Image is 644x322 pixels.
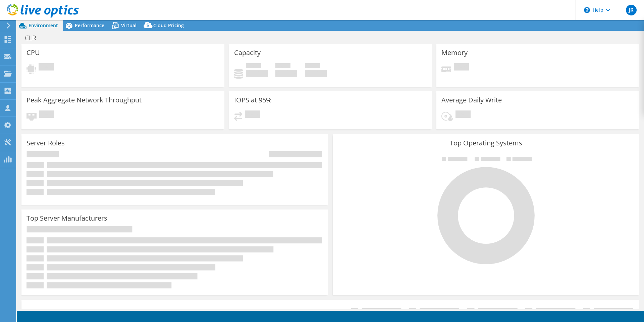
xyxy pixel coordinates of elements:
[455,110,471,120] span: Pending
[39,110,54,120] span: Pending
[22,34,47,42] h1: CLR
[26,215,107,222] h3: Top Server Manufacturers
[338,139,634,147] h3: Top Operating Systems
[26,49,40,56] h3: CPU
[305,63,320,70] span: Total
[153,22,184,29] span: Cloud Pricing
[275,70,297,77] h4: 0 GiB
[275,63,290,70] span: Free
[26,96,142,104] h3: Peak Aggregate Network Throughput
[39,63,54,72] span: Pending
[245,110,260,120] span: Pending
[234,96,272,104] h3: IOPS at 95%
[246,63,261,70] span: Used
[441,49,468,56] h3: Memory
[75,22,104,29] span: Performance
[305,70,327,77] h4: 0 GiB
[584,7,590,13] svg: \n
[246,70,268,77] h4: 0 GiB
[234,49,261,56] h3: Capacity
[626,5,637,15] span: JR
[29,22,58,29] span: Environment
[26,139,65,147] h3: Server Roles
[454,63,469,72] span: Pending
[441,96,502,104] h3: Average Daily Write
[121,22,137,29] span: Virtual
